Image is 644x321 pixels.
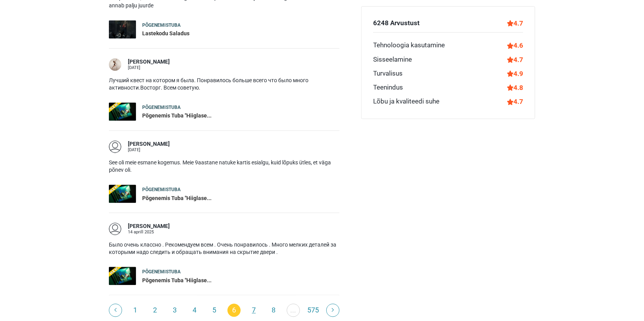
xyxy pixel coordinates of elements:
a: 8 [267,304,280,317]
div: 4.6 [507,40,523,50]
span: 6 [227,304,241,317]
a: 5 [208,304,221,317]
div: Teenindus [373,83,403,93]
div: Turvalisus [373,69,403,79]
div: 4.8 [507,83,523,93]
div: [PERSON_NAME] [128,58,170,66]
div: Tehnoloogia kasutamine [373,40,445,50]
div: 6248 Arvustust [373,18,420,28]
a: 575 [307,304,320,317]
div: 4.7 [507,55,523,65]
div: Põgenemistuba [142,22,189,29]
div: Põgenemis Tuba "Hiiglase... [142,112,212,120]
a: Lastekodu Saladus Põgenemistuba Lastekodu Saladus [109,20,339,38]
a: 1 [129,304,142,317]
div: Lastekodu Saladus [142,30,189,38]
p: Лучший квест на котором я была. Понравилось больше всего что было много активности.Восторг. Всем ... [109,77,339,92]
div: [DATE] [128,148,170,152]
div: Põgenemistuba [142,104,212,111]
div: Sisseelamine [373,55,412,65]
a: 7 [247,304,260,317]
a: 4 [188,304,201,317]
p: Было очень классно . Рекомендуем всем . Очень понравилось . Много мелких деталей за которыми надо... [109,241,339,256]
div: [PERSON_NAME] [128,223,170,230]
div: 14 aprill 2025 [128,230,170,234]
div: 4.7 [507,97,523,107]
div: Põgenemistuba [142,186,212,193]
p: See oli meie esmane kogemus. Meie 9aastane natuke kartis esialgu, kuid lõpuks ütles, et väga põne... [109,159,339,174]
img: Põgenemis Tuba "Hiiglase Kodu" [109,267,136,285]
a: Põgenemis Tuba "Hiiglase Kodu" Põgenemistuba Põgenemis Tuba "Hiiglase... [109,267,339,285]
a: 2 [148,304,162,317]
div: Põgenemis Tuba "Hiiglase... [142,277,212,285]
img: Põgenemis Tuba "Hiiglase Kodu" [109,185,136,203]
a: Põgenemis Tuba "Hiiglase Kodu" Põgenemistuba Põgenemis Tuba "Hiiglase... [109,185,339,203]
div: Põgenemistuba [142,269,212,275]
a: Põgenemis Tuba "Hiiglase Kodu" Põgenemistuba Põgenemis Tuba "Hiiglase... [109,102,339,121]
div: 4.7 [507,18,523,28]
div: Lõbu ja kvaliteedi suhe [373,97,439,107]
img: Lastekodu Saladus [109,20,136,38]
a: 3 [168,304,181,317]
div: [PERSON_NAME] [128,140,170,148]
div: 4.9 [507,69,523,79]
div: [DATE] [128,66,170,70]
img: Põgenemis Tuba "Hiiglase Kodu" [109,102,136,121]
div: Põgenemis Tuba "Hiiglase... [142,195,212,202]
